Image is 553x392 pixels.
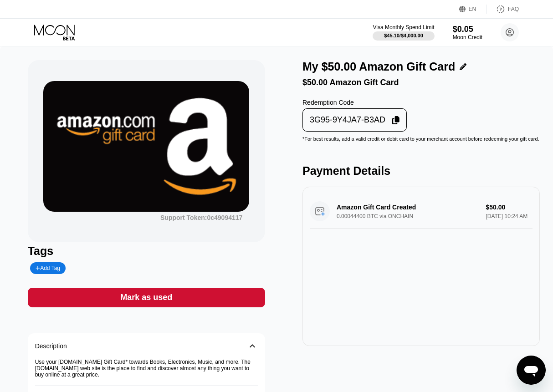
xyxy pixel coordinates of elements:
div: $0.05Moon Credit [453,25,482,41]
div: 󰅀 [247,341,258,351]
div: Support Token: 0c49094117 [160,214,242,221]
div: Mark as used [28,288,265,307]
div: Mark as used [120,292,172,303]
div: Visa Monthly Spend Limit [373,24,434,31]
div: 3G95-9Y4JA7-B3AD [310,115,385,125]
div: Visa Monthly Spend Limit$45.10/$4,000.00 [373,24,434,41]
div: Tags [28,244,265,258]
div: My $50.00 Amazon Gift Card [302,60,455,73]
div: EN [469,6,476,12]
iframe: Button to launch messaging window [517,356,546,385]
div: Use your [DOMAIN_NAME] Gift Card* towards Books, Electronics, Music, and more. The [DOMAIN_NAME] ... [35,359,258,386]
div: $50.00 Amazon Gift Card [302,78,540,87]
div: 3G95-9Y4JA7-B3AD [302,108,407,132]
div: $45.10 / $4,000.00 [384,33,423,38]
div: Redemption Code [302,99,407,106]
div: Add Tag [30,262,66,274]
div: Description [35,342,67,350]
div: Add Tag [36,265,60,271]
div: $0.05 [453,25,482,34]
div: Support Token:0c49094117 [160,214,242,221]
div: Moon Credit [453,34,482,41]
div: FAQ [508,6,519,12]
div: * For best results, add a valid credit or debit card to your merchant account before redeeming yo... [302,136,540,142]
div: Payment Details [302,164,540,178]
div: FAQ [487,5,519,14]
div: EN [459,5,487,14]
